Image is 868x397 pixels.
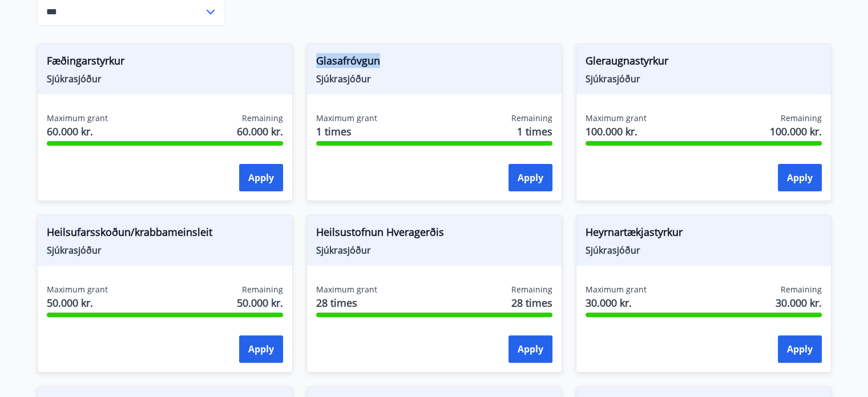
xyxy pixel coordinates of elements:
button: Apply [778,335,822,363]
span: Heyrnartækjastyrkur [586,224,822,244]
span: Heilsufarsskoðun/krabbameinsleit [47,224,283,244]
span: Sjúkrasjóður [47,73,283,85]
span: Remaining [242,284,283,295]
span: Fæðingarstyrkur [47,53,283,73]
button: Apply [239,164,283,191]
span: 60.000 kr. [47,124,108,139]
span: 30.000 kr. [776,295,822,310]
button: Apply [239,335,283,363]
span: Sjúkrasjóður [586,73,822,85]
span: 30.000 kr. [586,295,647,310]
button: Apply [508,164,552,191]
span: Gleraugnastyrkur [586,53,822,73]
span: 50.000 kr. [237,295,283,310]
span: Maximum grant [586,284,647,295]
span: Maximum grant [47,284,108,295]
span: Maximum grant [316,284,377,295]
span: 28 times [511,295,552,310]
span: Remaining [511,284,552,295]
span: Glasafróvgun [316,53,552,73]
span: Maximum grant [316,113,377,124]
button: Apply [778,164,822,191]
span: Heilsustofnun Hveragerðis [316,224,552,244]
span: 100.000 kr. [770,124,822,139]
span: Sjúkrasjóður [586,244,822,256]
button: Apply [508,335,552,363]
span: Remaining [781,113,822,124]
span: 50.000 kr. [47,295,108,310]
span: Sjúkrasjóður [316,73,552,85]
span: 28 times [316,295,377,310]
span: Maximum grant [47,113,108,124]
span: Sjúkrasjóður [316,244,552,256]
span: Maximum grant [586,113,647,124]
span: Remaining [242,113,283,124]
span: 100.000 kr. [586,124,647,139]
span: 60.000 kr. [237,124,283,139]
span: Remaining [781,284,822,295]
span: 1 times [316,124,377,139]
span: Sjúkrasjóður [47,244,283,256]
span: 1 times [517,124,552,139]
span: Remaining [511,113,552,124]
